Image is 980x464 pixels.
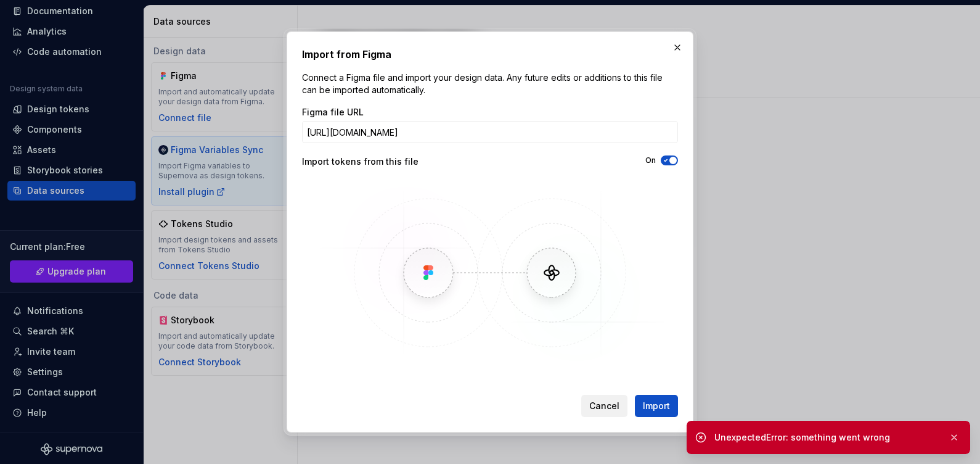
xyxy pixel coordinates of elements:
[581,395,627,417] button: Cancel
[302,106,364,118] label: Figma file URL
[635,395,678,417] button: Import
[714,431,939,444] div: UnexpectedError: something went wrong
[302,47,678,62] h2: Import from Figma
[643,400,670,412] span: Import
[645,155,656,165] label: On
[302,72,678,96] p: Connect a Figma file and import your design data. Any future edits or additions to this file can ...
[589,400,619,412] span: Cancel
[302,155,490,168] div: Import tokens from this file
[302,121,678,143] input: https://figma.com/file/...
